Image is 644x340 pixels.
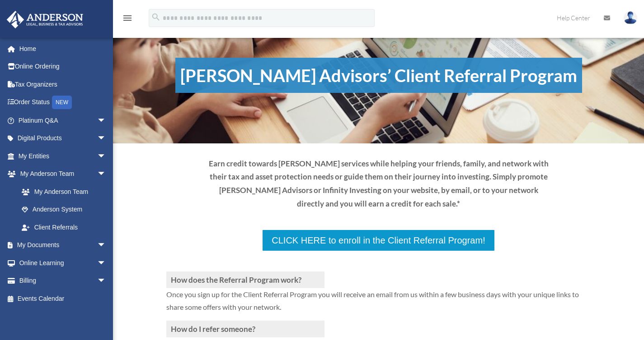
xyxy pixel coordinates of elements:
[209,157,549,211] p: Earn credit towards [PERSON_NAME] services while helping your friends, family, and network with t...
[175,58,582,93] h1: [PERSON_NAME] Advisors’ Client Referral Program
[6,93,120,112] a: Order StatusNEW
[52,96,72,109] div: NEW
[13,183,120,201] a: My Anderson Team
[6,236,120,254] a: My Documentsarrow_drop_down
[6,289,120,308] a: Events Calendar
[13,218,115,236] a: Client Referrals
[97,272,115,290] span: arrow_drop_down
[624,11,637,24] img: User Pic
[97,236,115,255] span: arrow_drop_down
[6,165,120,183] a: My Anderson Teamarrow_drop_down
[97,129,115,148] span: arrow_drop_down
[6,40,120,58] a: Home
[97,111,115,130] span: arrow_drop_down
[6,272,120,290] a: Billingarrow_drop_down
[151,12,161,22] i: search
[6,129,120,147] a: Digital Productsarrow_drop_down
[97,147,115,165] span: arrow_drop_down
[166,321,324,337] h3: How do I refer someone?
[6,254,120,272] a: Online Learningarrow_drop_down
[6,75,120,93] a: Tax Organizers
[122,16,133,23] a: menu
[97,254,115,272] span: arrow_drop_down
[122,13,133,23] i: menu
[4,11,86,28] img: Anderson Advisors Platinum Portal
[6,147,120,165] a: My Entitiesarrow_drop_down
[6,111,120,129] a: Platinum Q&Aarrow_drop_down
[6,58,120,76] a: Online Ordering
[166,288,591,321] p: Once you sign up for the Client Referral Program you will receive an email from us within a few b...
[166,271,324,288] h3: How does the Referral Program work?
[97,165,115,184] span: arrow_drop_down
[13,201,120,219] a: Anderson System
[262,229,495,252] a: CLICK HERE to enroll in the Client Referral Program!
